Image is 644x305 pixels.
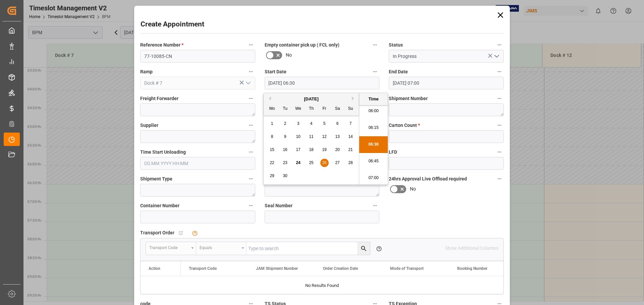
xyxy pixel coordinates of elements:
[281,105,289,113] div: Tu
[346,120,355,128] div: Choose Sunday, September 7th, 2025
[267,96,271,100] button: Previous Month
[247,121,255,130] button: Supplier
[247,41,255,49] button: Reference Number *
[283,160,287,165] span: 23
[140,175,172,182] span: Shipment Type
[495,174,504,183] button: 24hrs Approval Live Offload required
[348,160,353,165] span: 28
[296,134,300,139] span: 10
[389,42,403,49] span: Status
[307,105,316,113] div: Th
[371,201,379,210] button: Seal Number
[350,121,352,126] span: 7
[320,159,329,167] div: Choose Friday, September 26th, 2025
[320,146,329,154] div: Choose Friday, September 19th, 2025
[389,77,504,89] input: DD.MM.YYYY HH:MM
[322,160,326,165] span: 26
[141,19,204,30] h2: Create Appointment
[371,67,379,76] button: Start Date
[389,122,420,129] span: Carton Count
[200,243,239,251] div: Equals
[247,242,370,255] input: Type to search
[348,147,353,152] span: 21
[297,121,300,126] span: 3
[247,94,255,103] button: Freight Forwarder
[265,77,380,89] input: DD.MM.YYYY HH:MM
[323,266,358,271] span: Order Creation Date
[309,147,313,152] span: 18
[348,134,353,139] span: 14
[243,78,253,88] button: open menu
[389,68,408,75] span: End Date
[268,133,276,141] div: Choose Monday, September 8th, 2025
[140,68,153,75] span: Ramp
[281,159,289,167] div: Choose Tuesday, September 23rd, 2025
[283,147,287,152] span: 16
[320,120,329,128] div: Choose Friday, September 5th, 2025
[309,160,313,165] span: 25
[307,120,316,128] div: Choose Thursday, September 4th, 2025
[320,105,329,113] div: Fr
[322,147,326,152] span: 19
[281,146,289,154] div: Choose Tuesday, September 16th, 2025
[495,67,504,76] button: End Date
[270,160,274,165] span: 22
[294,159,303,167] div: Choose Wednesday, September 24th, 2025
[333,105,342,113] div: Sa
[247,67,255,76] button: Ramp
[140,77,255,89] input: Type to search/select
[336,121,339,126] span: 6
[333,159,342,167] div: Choose Saturday, September 27th, 2025
[286,52,292,59] span: No
[320,133,329,141] div: Choose Friday, September 12th, 2025
[270,147,274,152] span: 15
[247,201,255,210] button: Container Number
[310,121,313,126] span: 4
[352,96,356,100] button: Next Month
[495,94,504,103] button: Shipment Number
[271,121,273,126] span: 1
[140,95,178,102] span: Freight Forwarder
[346,105,355,113] div: Su
[283,173,287,178] span: 30
[149,266,160,271] div: Action
[389,149,397,156] span: LFD
[284,134,286,139] span: 9
[359,103,388,120] li: 06:00
[307,146,316,154] div: Choose Thursday, September 18th, 2025
[323,121,326,126] span: 5
[296,147,300,152] span: 17
[296,160,300,165] span: 24
[149,243,189,251] div: Transport Code
[495,41,504,49] button: Status
[335,147,339,152] span: 20
[346,133,355,141] div: Choose Sunday, September 14th, 2025
[140,202,179,209] span: Container Number
[265,42,339,49] span: Empty container pick up ( FCL only)
[268,146,276,154] div: Choose Monday, September 15th, 2025
[140,149,186,156] span: Time Start Unloading
[389,50,504,63] input: Type to search/select
[389,175,467,182] span: 24hrs Approval Live Offload required
[281,120,289,128] div: Choose Tuesday, September 2nd, 2025
[294,105,303,113] div: We
[268,172,276,180] div: Choose Monday, September 29th, 2025
[264,96,359,102] div: [DATE]
[281,133,289,141] div: Choose Tuesday, September 9th, 2025
[256,266,298,271] span: JAM Shipment Number
[410,185,416,193] span: No
[390,266,424,271] span: Mode of Transport
[268,105,276,113] div: Mo
[335,134,339,139] span: 13
[359,120,388,136] li: 06:15
[357,242,370,255] button: search button
[294,146,303,154] div: Choose Wednesday, September 17th, 2025
[389,95,428,102] span: Shipment Number
[247,148,255,156] button: Time Start Unloading
[146,242,196,255] button: open menu
[294,120,303,128] div: Choose Wednesday, September 3rd, 2025
[140,157,255,170] input: DD.MM.YYYY HH:MM
[140,42,183,49] span: Reference Number
[491,51,501,62] button: open menu
[457,266,487,271] span: Booking Number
